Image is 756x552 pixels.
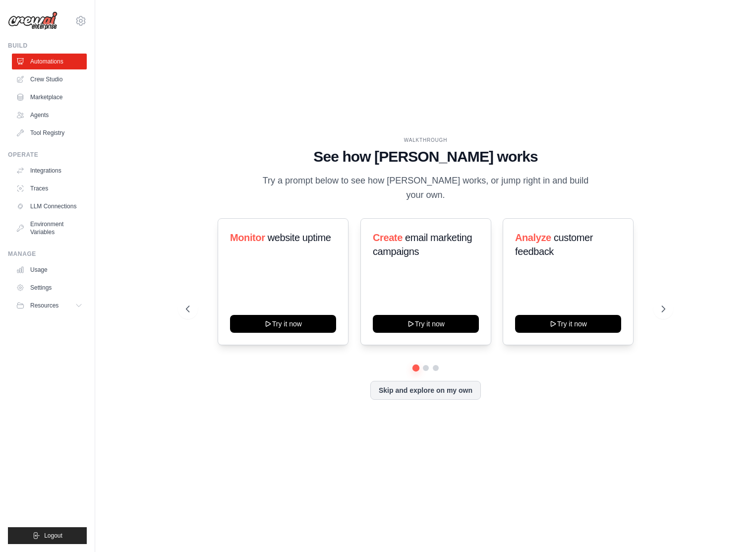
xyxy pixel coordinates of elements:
[268,232,331,243] span: website uptime
[186,136,665,144] div: WALKTHROUGH
[230,315,336,333] button: Try it now
[12,298,87,313] button: Resources
[8,42,87,50] div: Build
[373,232,403,243] span: Create
[8,250,87,258] div: Manage
[12,125,87,141] a: Tool Registry
[12,107,87,123] a: Agents
[515,315,621,333] button: Try it now
[8,527,87,544] button: Logout
[12,163,87,179] a: Integrations
[515,232,593,257] span: customer feedback
[373,315,479,333] button: Try it now
[706,504,756,552] iframe: Chat Widget
[8,11,58,30] img: Logo
[12,181,87,196] a: Traces
[30,302,58,309] span: Resources
[12,216,87,240] a: Environment Variables
[370,381,481,400] button: Skip and explore on my own
[706,504,756,552] div: 채팅 위젯
[12,280,87,296] a: Settings
[12,89,87,105] a: Marketplace
[8,151,87,159] div: Operate
[373,232,472,257] span: email marketing campaigns
[12,198,87,214] a: LLM Connections
[230,232,265,243] span: Monitor
[44,532,62,540] span: Logout
[186,148,665,166] h1: See how [PERSON_NAME] works
[259,174,592,203] p: Try a prompt below to see how [PERSON_NAME] works, or jump right in and build your own.
[12,54,87,69] a: Automations
[12,262,87,278] a: Usage
[515,232,551,243] span: Analyze
[12,71,87,87] a: Crew Studio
